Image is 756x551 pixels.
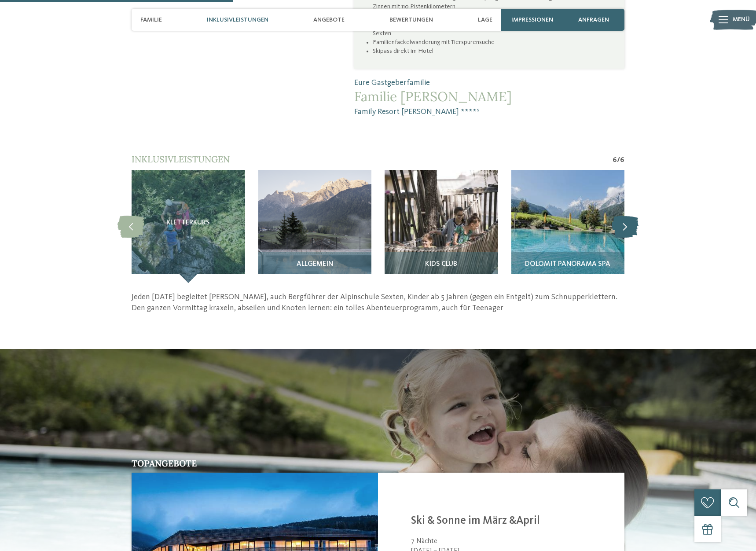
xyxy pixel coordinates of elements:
span: Topangebote [132,458,197,469]
span: / [617,155,620,165]
span: Angebote [313,16,345,24]
li: Familienfackelwanderung mit Tierspurensuche [373,38,611,47]
span: Inklusivleistungen [207,16,268,24]
span: Impressionen [511,16,553,24]
img: Unser Familienhotel in Sexten, euer Urlaubszuhause in den Dolomiten [385,170,498,283]
span: 6 [620,155,624,165]
span: Eure Gastgeberfamilie [354,77,624,88]
span: Inklusivleistungen [132,154,230,165]
span: 7 Nächte [411,538,437,545]
span: Kletterkurs [166,219,210,227]
img: Unser Familienhotel in Sexten, euer Urlaubszuhause in den Dolomiten [511,170,625,283]
span: 6 [613,155,617,165]
span: Kids Club [425,261,457,268]
span: Family Resort [PERSON_NAME] ****ˢ [354,107,624,118]
span: anfragen [578,16,609,24]
li: Skipass direkt im Hotel [373,47,611,55]
span: Dolomit Panorama SPA [525,261,610,268]
span: Familie [140,16,162,24]
a: Ski & Sonne im März &April [411,515,540,526]
span: Familie [PERSON_NAME] [354,88,624,104]
img: Unser Familienhotel in Sexten, euer Urlaubszuhause in den Dolomiten [258,170,372,283]
span: Allgemein [297,261,333,268]
span: Bewertungen [389,16,433,24]
span: Lage [478,16,492,24]
p: Jeden [DATE] begleitet [PERSON_NAME], auch Bergführer der Alpinschule Sexten, Kinder ab 5 Jahren ... [132,292,624,314]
